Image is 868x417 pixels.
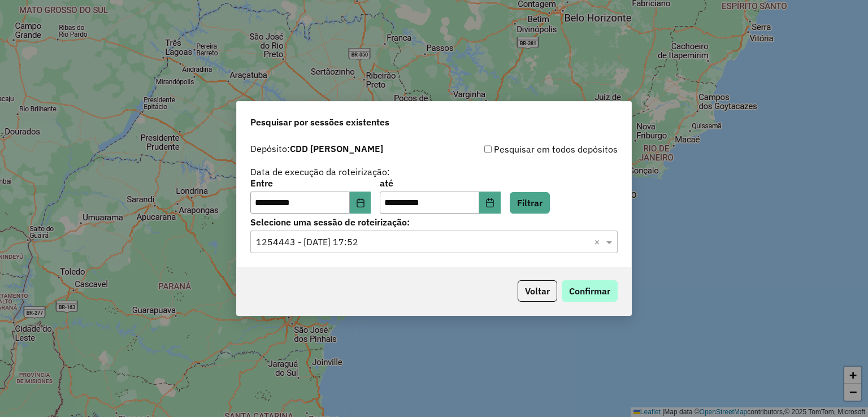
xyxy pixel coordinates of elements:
[594,235,604,249] span: Clear all
[250,142,383,155] label: Depósito:
[479,192,501,214] button: Choose Date
[250,165,390,179] label: Data de execução da roteirização:
[518,280,557,302] button: Voltar
[250,215,618,229] label: Selecione uma sessão de roteirização:
[380,176,500,190] label: até
[434,142,618,156] div: Pesquisar em todos depósitos
[290,143,383,154] strong: CDD [PERSON_NAME]
[562,280,618,302] button: Confirmar
[250,176,371,190] label: Entre
[350,192,371,214] button: Choose Date
[250,115,389,129] span: Pesquisar por sessões existentes
[510,192,550,214] button: Filtrar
